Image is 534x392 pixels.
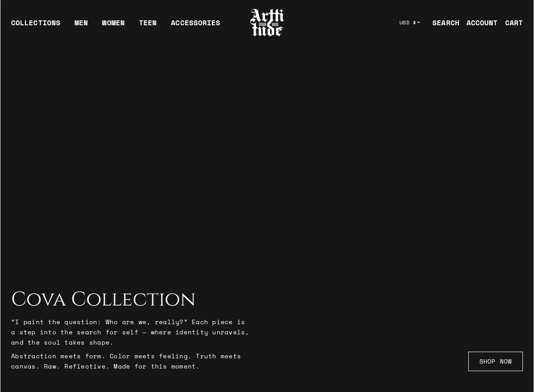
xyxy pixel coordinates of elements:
img: Arttitude [249,8,285,38]
ul: Main navigation [4,17,227,35]
a: WOMEN [102,17,125,35]
span: USD $ [400,19,416,26]
p: Abstraction meets form. Color meets feeling. Truth meets canvas. Raw. Reflective. Made for this m... [11,351,251,371]
button: USD $ [394,13,426,32]
a: TEEN [139,17,157,35]
h2: Cova Collection [11,288,251,311]
a: MEN [75,17,88,35]
a: SHOP NOW [468,352,523,371]
div: ACCESSORIES [171,17,220,35]
a: SEARCH [425,14,459,31]
a: ACCOUNT [459,14,498,31]
a: Open cart [498,14,523,31]
p: “I paint the question: Who are we, really?” Each piece is a step into the search for self — where... [11,317,251,347]
div: CART [505,17,523,28]
div: COLLECTIONS [11,17,60,35]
